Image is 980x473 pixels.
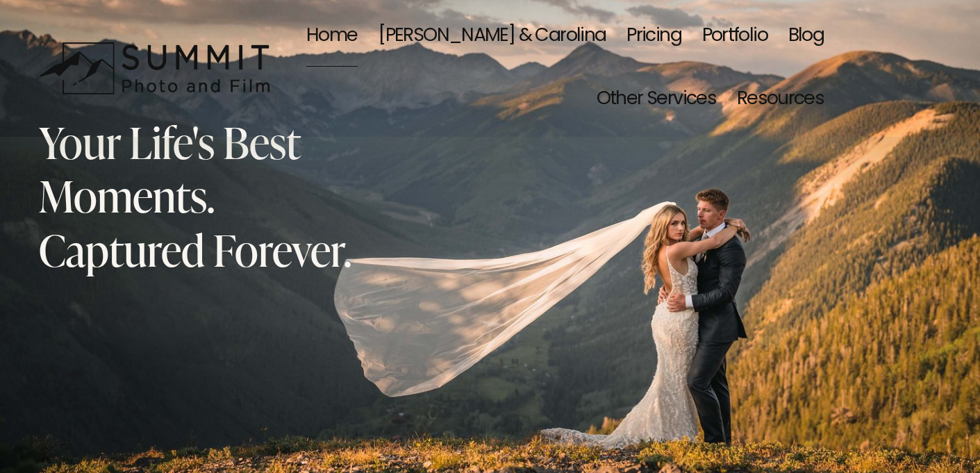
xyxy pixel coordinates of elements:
a: [PERSON_NAME] & Carolina [378,5,606,68]
h2: Your Life's Best Moments. Captured Forever. [39,115,372,277]
a: folder dropdown [597,68,716,131]
span: Other Services [597,70,716,130]
a: Home [306,5,358,68]
a: folder dropdown [737,68,824,131]
img: Summit Photo and Film [39,42,279,95]
a: Pricing [626,5,681,68]
span: Resources [737,70,824,130]
a: Blog [788,5,824,68]
a: Portfolio [702,5,768,68]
